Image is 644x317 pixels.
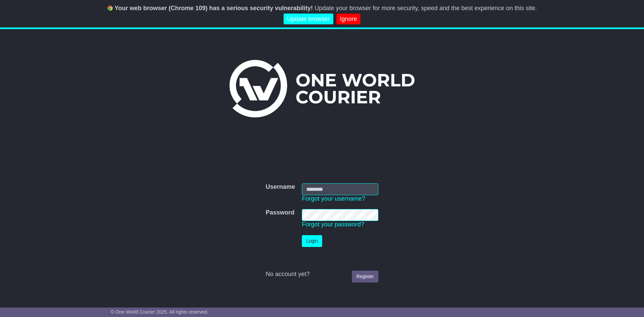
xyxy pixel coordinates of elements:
[352,271,378,282] a: Register
[266,271,378,278] div: No account yet?
[115,5,313,12] b: Your web browser (Chrome 109) has a serious security vulnerability!
[284,14,333,25] a: Update browser
[111,309,208,315] span: © One World Courier 2025. All rights reserved.
[302,195,365,202] a: Forgot your username?
[314,5,537,12] span: Update your browser for more security, speed and the best experience on this site.
[302,221,364,228] a: Forgot your password?
[336,14,360,25] a: Ignore
[266,183,295,191] label: Username
[266,209,294,217] label: Password
[229,60,414,117] img: One World
[302,235,322,247] button: Login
